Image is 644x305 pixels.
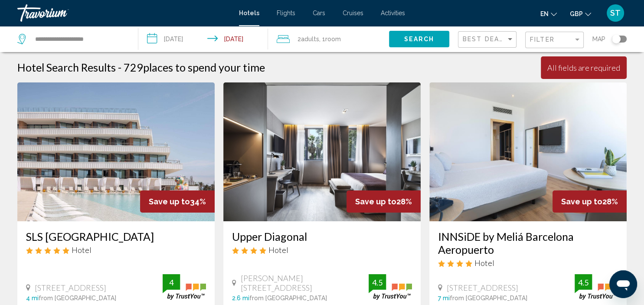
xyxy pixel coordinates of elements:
[249,295,327,302] span: from [GEOGRAPHIC_DATA]
[552,190,627,213] div: 28%
[530,36,555,43] span: Filter
[525,31,584,49] button: Filter
[438,295,450,302] span: 7 mi
[609,270,637,298] iframe: Button to launch messaging window
[592,33,605,45] span: Map
[605,35,627,43] button: Toggle map
[268,245,288,255] span: Hotel
[35,283,106,292] span: [STREET_ADDRESS]
[297,33,319,45] span: 2
[26,230,206,243] a: SLS [GEOGRAPHIC_DATA]
[268,26,389,52] button: Travelers: 2 adults, 0 children
[381,10,405,16] a: Activities
[540,7,557,20] button: Change language
[143,61,265,74] span: places to spend your time
[138,26,268,52] button: Check-in date: Dec 1, 2025 Check-out date: Dec 3, 2025
[404,36,434,43] span: Search
[463,36,508,43] span: Best Deals
[313,10,325,16] a: Cars
[389,31,449,47] button: Search
[239,10,259,16] a: Hotels
[118,61,121,74] span: -
[39,295,116,302] span: from [GEOGRAPHIC_DATA]
[355,197,396,206] span: Save up to
[163,277,180,288] div: 4
[17,61,116,74] h1: Hotel Search Results
[223,82,421,221] img: Hotel image
[26,245,206,255] div: 5 star Hotel
[450,295,527,302] span: from [GEOGRAPHIC_DATA]
[343,10,363,16] a: Cruises
[232,230,412,243] a: Upper Diagonal
[463,36,514,43] mat-select: Sort by
[301,36,319,43] span: Adults
[540,10,549,17] span: en
[140,190,215,213] div: 34%
[325,36,341,43] span: Room
[232,245,412,255] div: 4 star Hotel
[369,277,386,288] div: 4.5
[438,230,618,256] a: INNSiDE by Meliá Barcelona Aeropuerto
[369,274,412,300] img: trustyou-badge.svg
[232,295,249,302] span: 2.6 mi
[561,197,602,206] span: Save up to
[610,9,621,17] span: ST
[429,82,627,221] img: Hotel image
[149,197,190,206] span: Save up to
[347,190,421,213] div: 28%
[604,4,627,22] button: User Menu
[447,283,518,292] span: [STREET_ADDRESS]
[26,295,39,302] span: 4 mi
[319,33,341,45] span: , 1
[570,10,583,17] span: GBP
[17,82,215,221] img: Hotel image
[438,258,618,268] div: 4 star Hotel
[163,274,206,300] img: trustyou-badge.svg
[241,273,369,292] span: [PERSON_NAME][STREET_ADDRESS]
[575,277,592,288] div: 4.5
[124,61,265,74] h2: 729
[547,63,620,72] div: All fields are required
[575,274,618,300] img: trustyou-badge.svg
[474,258,494,268] span: Hotel
[72,245,92,255] span: Hotel
[570,7,591,20] button: Change currency
[17,4,230,22] a: Travorium
[277,10,295,16] a: Flights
